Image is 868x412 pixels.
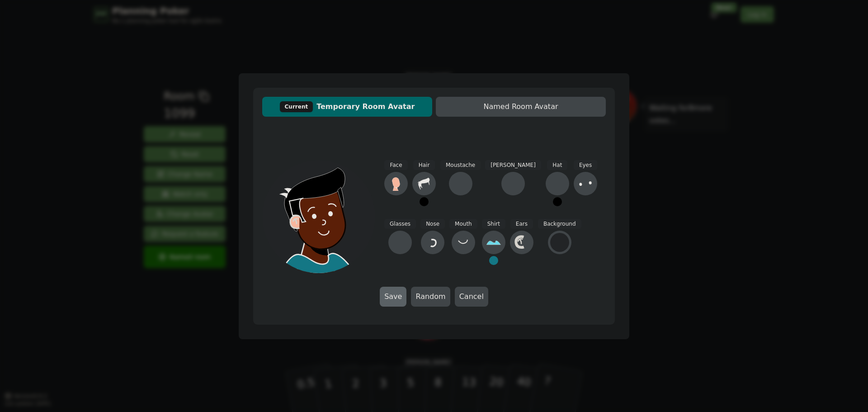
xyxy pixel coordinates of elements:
span: Face [384,160,407,170]
div: Current [280,101,313,112]
span: [PERSON_NAME] [485,160,541,170]
span: Glasses [384,219,416,229]
span: Mouth [449,219,477,229]
span: Hair [413,160,435,170]
button: Random [411,287,450,307]
button: Named Room Avatar [436,97,606,117]
span: Ears [510,219,533,229]
span: Eyes [574,160,597,170]
button: CurrentTemporary Room Avatar [262,97,432,117]
span: Hat [547,160,567,170]
span: Shirt [482,219,505,229]
button: Cancel [455,287,488,307]
span: Moustache [440,160,481,170]
span: Nose [420,219,445,229]
button: Save [380,287,406,307]
span: Named Room Avatar [440,101,601,112]
span: Temporary Room Avatar [267,101,428,112]
span: Background [538,219,581,229]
